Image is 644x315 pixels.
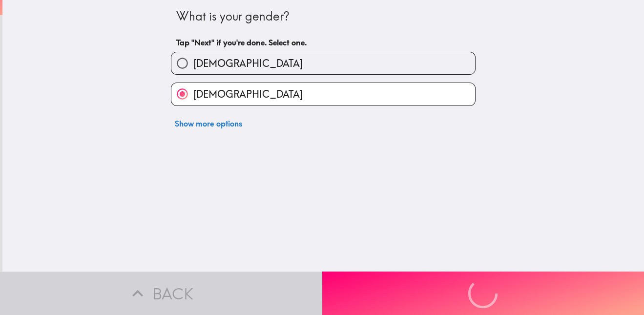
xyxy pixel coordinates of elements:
div: What is your gender? [176,8,470,25]
span: [DEMOGRAPHIC_DATA] [193,87,303,101]
span: [DEMOGRAPHIC_DATA] [193,57,303,70]
h6: Tap "Next" if you're done. Select one. [176,37,470,48]
button: Show more options [171,114,246,133]
button: [DEMOGRAPHIC_DATA] [171,83,475,105]
button: [DEMOGRAPHIC_DATA] [171,52,475,74]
